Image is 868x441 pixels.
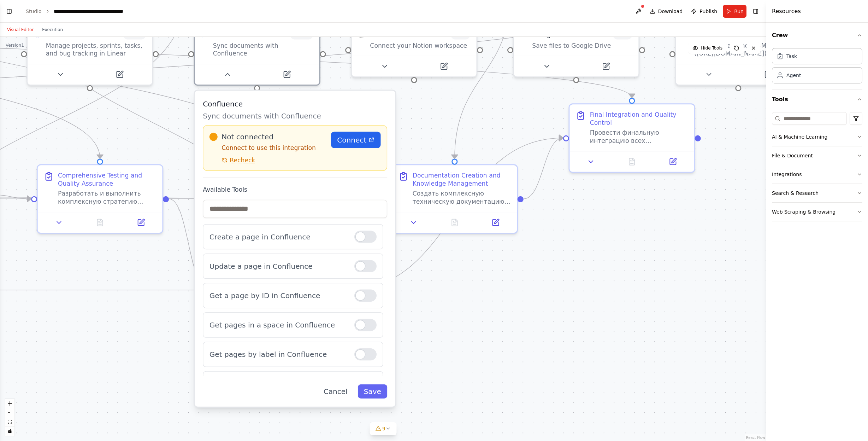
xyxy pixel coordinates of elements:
[513,22,639,77] div: Google DriveGoogle drive1of9Save files to Google Drive
[46,41,146,58] div: Manage projects, sprints, tasks, and bug tracking in Linear
[213,29,253,40] div: Confluence
[772,45,862,89] div: Crew
[91,68,148,80] button: Open in side panel
[34,29,42,37] img: Linear
[46,29,68,40] div: Linear
[209,144,325,152] p: Connect to use this integration
[772,203,862,221] button: Web Scraping & Browsing
[655,156,690,168] button: Open in side panel
[772,25,862,45] button: Crew
[37,164,163,233] div: Comprehensive Testing and Quality AssuranceРазработать и выполнить комплексную стратегию тестиров...
[3,25,38,34] button: Visual Editor
[694,29,734,40] div: AIMind Tool
[370,422,397,435] button: 9
[5,417,14,427] button: fit view
[613,29,632,40] span: Number of enabled actions
[337,135,366,145] span: Connect
[5,399,14,408] button: zoom in
[772,89,862,109] button: Tools
[739,68,797,80] button: Open in side panel
[169,194,208,295] g: Edge from c4338c92-56ca-4c72-8eb1-4641a3a876d6 to fea1fe98-a991-40b1-8d37-475f0b8c5e55
[415,60,472,72] button: Open in side panel
[688,42,727,54] button: Hide Tools
[699,8,717,15] span: Publish
[203,111,387,121] p: Sync documents with Confluence
[532,29,577,40] div: Google drive
[203,99,387,109] h3: Confluence
[746,436,765,440] a: React Flow attribution
[209,261,346,271] p: Update a page in Confluence
[222,132,273,142] span: Not connected
[786,53,797,60] div: Task
[5,408,14,417] button: zoom out
[318,384,354,399] button: Cancel
[209,290,346,301] p: Get a page by ID in Confluence
[201,29,209,37] img: Confluence
[209,349,346,360] p: Get pages by label in Confluence
[694,41,795,58] div: A wrapper around [AI-Minds]([URL][DOMAIN_NAME]). Useful for when you need answers to questions fr...
[358,384,387,399] button: Save
[451,29,471,40] span: Number of enabled actions
[123,29,146,40] span: Number of enabled actions
[4,6,14,16] button: Show left sidebar
[772,184,862,202] button: Search & Research
[331,132,380,148] a: Connect
[675,22,802,86] div: AIMindToolAIMind ToolA wrapper around [AI-Minds]([URL][DOMAIN_NAME]). Useful for when you need an...
[520,29,528,37] img: Google Drive
[194,22,320,86] div: ConfluenceConfluence1of10Sync documents with ConfluenceConfluenceSync documents with ConfluenceNo...
[772,165,862,184] button: Integrations
[577,60,634,72] button: Open in side panel
[647,5,686,18] button: Download
[610,156,653,168] button: No output available
[78,216,121,228] button: No output available
[723,5,746,18] button: Run
[124,216,158,228] button: Open in side panel
[58,190,156,206] div: Разработать и выполнить комплексную стратегию тестирования для проекта {project_name}. Создать un...
[38,25,67,34] button: Execution
[213,41,313,58] div: Sync documents with Confluence
[478,216,513,228] button: Open in side panel
[682,29,690,37] img: AIMindTool
[26,8,42,14] a: Studio
[6,42,24,48] div: Version 1
[370,41,470,50] div: Connect your Notion workspace
[734,8,744,15] span: Run
[751,6,761,16] button: Hide right sidebar
[230,156,255,164] span: Recheck
[391,164,518,233] div: Documentation Creation and Knowledge ManagementСоздать комплексную техническую документацию для п...
[590,129,688,145] div: Провести финальную интеграцию всех компонентов проекта {project_name}, убедиться в корректной раб...
[5,399,14,436] div: React Flow controls
[382,425,385,432] span: 9
[203,186,387,194] label: Available Tools
[772,109,862,227] div: Tools
[209,320,346,330] p: Get pages in a space in Confluence
[532,41,632,50] div: Save files to Google Drive
[370,29,393,40] div: Notion
[26,8,123,15] nav: breadcrumb
[290,29,313,40] span: Number of enabled actions
[658,8,683,15] span: Download
[772,128,862,146] button: AI & Machine Learning
[688,5,720,18] button: Publish
[413,190,511,206] div: Создать комплексную техническую документацию для проекта {project_name}, включая API документацию...
[772,146,862,165] button: File & Document
[524,133,563,204] g: Edge from 2ab4b487-c52e-4144-bb38-71b6646fdb5f to 96819d50-9f31-45df-97c1-1e8f2bde74f8
[701,45,722,51] span: Hide Tools
[26,22,153,86] div: LinearLinear1of13Manage projects, sprints, tasks, and bug tracking in Linear
[358,29,366,37] img: Notion
[351,22,477,77] div: NotionNotion1of9Connect your Notion workspace
[413,171,511,187] div: Documentation Creation and Knowledge Management
[209,232,346,242] p: Create a page in Confluence
[346,133,563,295] g: Edge from fea1fe98-a991-40b1-8d37-475f0b8c5e55 to 96819d50-9f31-45df-97c1-1e8f2bde74f8
[772,7,801,16] h4: Resources
[58,171,156,187] div: Comprehensive Testing and Quality Assurance
[258,68,315,80] button: Open in side panel
[209,156,255,164] button: Recheck
[786,72,801,79] div: Agent
[5,427,14,436] button: toggle interactivity
[590,110,688,127] div: Final Integration and Quality Control
[568,103,695,173] div: Final Integration and Quality ControlПровести финальную интеграцию всех компонентов проекта {proj...
[433,216,476,228] button: No output available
